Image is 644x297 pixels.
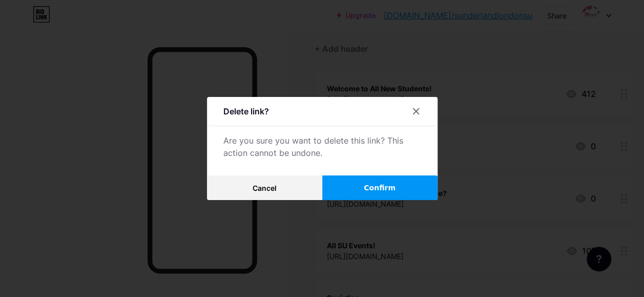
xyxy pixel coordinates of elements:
[223,105,269,117] div: Delete link?
[207,175,322,200] button: Cancel
[364,183,396,193] span: Confirm
[322,175,438,200] button: Confirm
[253,184,277,192] span: Cancel
[223,134,421,159] div: Are you sure you want to delete this link? This action cannot be undone.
